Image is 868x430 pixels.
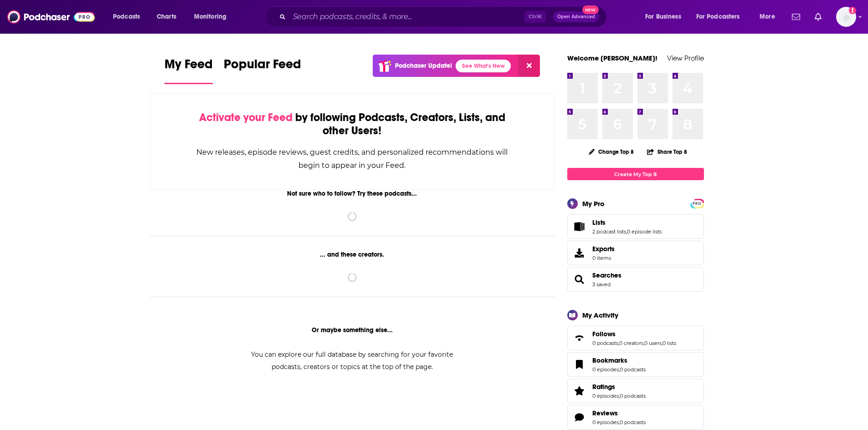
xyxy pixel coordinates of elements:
a: 3 saved [592,281,611,288]
span: Follows [567,326,704,350]
a: My Feed [164,56,213,84]
a: Show notifications dropdown [788,9,804,25]
a: 0 episodes [592,419,619,425]
span: Lists [567,214,704,239]
a: Bookmarks [592,356,646,364]
a: Charts [151,10,182,24]
a: Welcome [PERSON_NAME]! [567,54,657,62]
span: Logged in as gbrussel [836,7,856,27]
button: open menu [107,10,152,24]
a: Bookmarks [570,358,589,371]
span: , [619,393,620,399]
span: , [643,340,644,346]
span: , [619,419,620,425]
a: Exports [567,241,704,265]
div: New releases, episode reviews, guest credits, and personalized recommendations will begin to appe... [196,146,509,172]
div: Or maybe something else... [150,326,555,334]
a: 0 podcasts [620,366,646,373]
span: Monitoring [194,10,226,23]
span: New [582,5,599,14]
span: Podcasts [113,10,140,23]
button: open menu [188,10,238,24]
a: 0 podcasts [592,340,618,346]
span: Reviews [567,405,704,430]
span: My Feed [164,56,213,77]
span: For Podcasters [696,10,740,23]
span: Searches [567,267,704,292]
a: 0 episode lists [627,228,662,235]
span: Ratings [567,379,704,403]
a: 0 lists [663,340,676,346]
a: 0 episodes [592,366,619,373]
span: Follows [592,330,616,338]
div: My Pro [582,199,605,208]
a: See What's New [456,60,511,72]
span: Exports [592,245,615,253]
a: Ratings [592,383,646,391]
a: 0 podcasts [620,393,646,399]
a: Show notifications dropdown [811,9,825,25]
a: Reviews [570,411,589,424]
a: Lists [570,220,589,233]
a: Searches [570,273,589,286]
a: Ratings [570,384,589,397]
a: 0 creators [619,340,643,346]
a: 0 episodes [592,393,619,399]
a: Create My Top 8 [567,168,704,180]
span: Reviews [592,409,618,417]
span: Open Advanced [557,15,595,19]
span: Activate your Feed [199,111,293,124]
span: Ctrl K [524,11,546,23]
a: 2 podcast lists [592,228,626,235]
p: Podchaser Update! [395,62,452,70]
button: Show profile menu [836,7,856,27]
span: Bookmarks [567,352,704,377]
img: Podchaser - Follow, Share and Rate Podcasts [7,8,95,25]
span: More [760,10,775,23]
span: 0 items [592,255,615,261]
span: , [662,340,663,346]
button: Change Top 8 [583,146,640,157]
span: Ratings [592,383,615,391]
a: Popular Feed [224,56,301,84]
img: User Profile [836,7,856,27]
div: by following Podcasts, Creators, Lists, and other Users! [196,111,509,137]
div: Not sure who to follow? Try these podcasts... [150,190,555,197]
button: open menu [753,10,786,24]
button: Share Top 8 [647,143,688,161]
a: Follows [570,332,589,344]
button: open menu [690,10,753,24]
a: Lists [592,218,662,227]
div: ... and these creators. [150,251,555,258]
span: Bookmarks [592,356,627,364]
button: Open AdvancedNew [553,11,599,22]
span: PRO [692,200,703,207]
div: My Activity [582,311,618,319]
a: 0 users [644,340,662,346]
a: PRO [692,200,703,207]
span: , [619,366,620,373]
a: Searches [592,271,621,279]
a: View Profile [667,54,704,62]
span: , [626,228,627,235]
span: Charts [157,10,176,23]
span: Lists [592,218,606,227]
a: Follows [592,330,676,338]
button: open menu [639,10,693,24]
span: , [618,340,619,346]
a: 0 podcasts [620,419,646,425]
span: Exports [570,247,589,259]
div: You can explore our full database by searching for your favorite podcasts, creators or topics at ... [240,349,464,373]
span: Popular Feed [224,56,301,77]
div: Search podcasts, credits, & more... [273,6,616,27]
input: Search podcasts, credits, & more... [289,10,524,24]
a: Reviews [592,409,646,417]
svg: Add a profile image [849,7,856,14]
span: For Business [645,10,681,23]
